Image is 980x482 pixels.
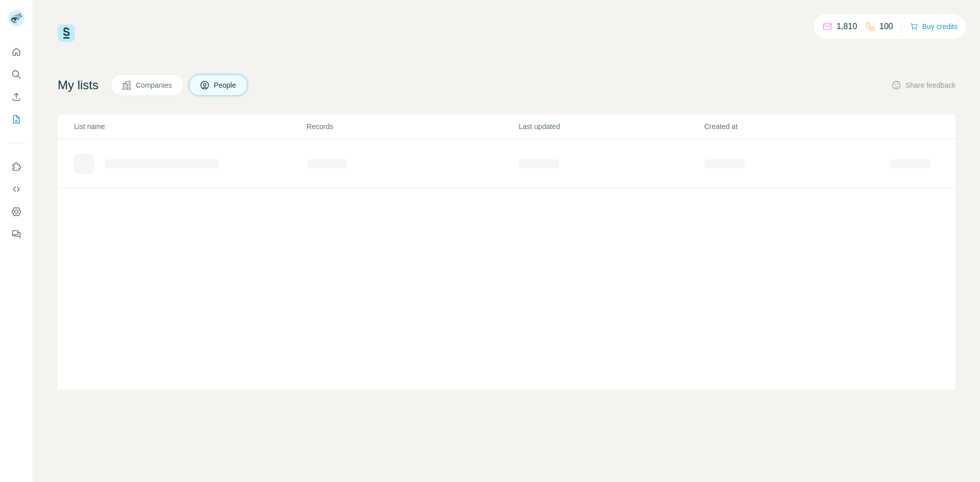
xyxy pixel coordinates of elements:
button: Feedback [8,225,24,243]
p: Created at [704,121,889,132]
p: 100 [879,20,893,33]
button: Use Surfe on LinkedIn [8,158,24,176]
h4: My lists [58,77,99,93]
p: Last updated [519,121,703,132]
button: Use Surfe API [8,180,24,198]
button: Quick start [8,43,24,61]
img: Surfe Logo [58,24,75,42]
button: Dashboard [8,202,24,221]
button: Enrich CSV [8,88,24,106]
button: My lists [8,110,24,129]
button: Search [8,65,24,84]
button: Buy credits [910,19,958,34]
p: List name [74,121,306,132]
button: Share feedback [891,80,955,90]
p: 1,810 [837,20,857,33]
p: Records [307,121,518,132]
span: People [214,80,237,90]
span: Companies [136,80,173,90]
